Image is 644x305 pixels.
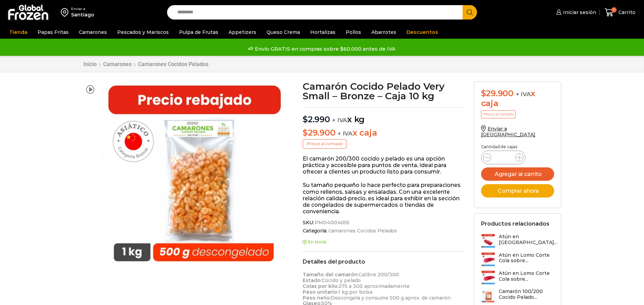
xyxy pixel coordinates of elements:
[481,270,554,285] a: Atún en Lomo Corte Cola sobre...
[101,81,288,269] img: very small
[303,228,464,234] span: Categoría:
[83,61,209,67] nav: Breadcrumb
[368,26,400,39] a: Abarrotes
[303,114,330,124] bdi: 2.990
[603,4,637,21] a: 0 Carrito
[481,289,554,303] a: Camarón 100/200 Cocido Pelado...
[303,139,346,148] p: Precio al contado
[303,240,464,244] p: En stock
[463,5,477,20] button: Search button
[516,91,531,98] span: + IVA
[481,252,554,267] a: Atún en Lomo Corte Cola sobre...
[34,26,72,39] a: Papas Fritas
[342,26,365,39] a: Pollos
[303,220,464,226] span: SKU:
[6,26,31,39] a: Tienda
[176,26,222,39] a: Pulpa de Frutas
[554,5,596,19] a: Iniciar sesión
[338,130,353,137] span: + IVA
[403,26,441,39] a: Descuentos
[499,234,557,245] h3: Atún en [GEOGRAPHIC_DATA]...
[611,7,617,13] span: 0
[481,88,486,98] span: $
[481,144,554,149] p: Cantidad de cajas
[307,26,339,39] a: Hortalizas
[303,128,464,138] p: x caja
[303,107,464,125] p: x kg
[481,110,516,118] p: Precio al contado
[327,228,397,234] a: Camarones Cocidos Pelados
[103,61,132,67] a: Camarones
[481,126,536,138] a: Enviar a [GEOGRAPHIC_DATA]
[499,270,554,282] h3: Atún en Lomo Corte Cola sobre...
[481,220,549,227] h2: Productos relacionados
[499,289,554,300] h3: Camarón 100/200 Cocido Pelado...
[71,11,94,18] div: Santiago
[481,89,554,109] div: x caja
[303,81,464,101] h1: Camarón Cocido Pelado Very Small – Bronze – Caja 10 kg
[481,184,554,198] button: Comprar ahora
[481,167,554,181] button: Agregar al carrito
[499,252,554,264] h3: Atún en Lomo Corte Cola sobre...
[314,220,350,226] span: PM04004055
[561,9,596,16] span: Iniciar sesión
[76,26,110,39] a: Camarones
[481,234,557,249] a: Atún en [GEOGRAPHIC_DATA]...
[617,9,635,16] span: Carrito
[225,26,260,39] a: Appetizers
[303,277,322,283] strong: Estado:
[303,182,464,215] p: Su tamaño pequeño lo hace perfecto para preparaciones como rellenos, salsas y ensaladas. Con una ...
[303,155,464,175] p: El camarón 200/300 cocido y pelado es una opción práctica y accesible para puntos de venta, ideal...
[71,7,94,11] div: Enviar a
[303,289,338,295] strong: Peso unitario:
[263,26,303,39] a: Queso Crema
[332,117,347,124] span: + IVA
[497,153,510,162] input: Product quantity
[481,88,513,98] bdi: 29.900
[303,128,335,138] bdi: 29.900
[83,61,97,67] a: Inicio
[303,128,308,138] span: $
[303,258,464,265] h2: Detalles del producto
[303,271,359,278] strong: Tamaño del camarón:
[114,26,172,39] a: Pescados y Mariscos
[303,114,308,124] span: $
[138,61,209,67] a: Camarones Cocidos Pelados
[61,7,71,18] img: address-field-icon.svg
[303,295,331,301] strong: Peso neto:
[303,283,339,289] strong: Colas por kilo:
